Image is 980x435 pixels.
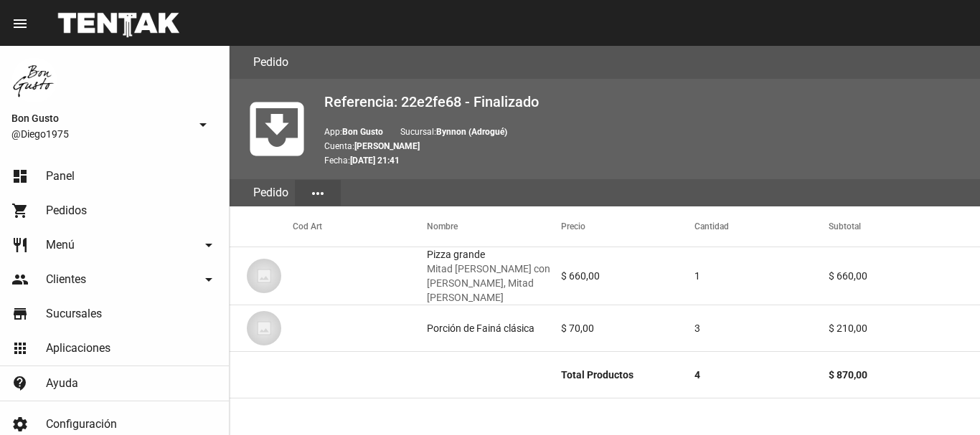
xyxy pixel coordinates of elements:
b: Bynnon (Adrogué) [436,127,507,137]
mat-header-cell: Nombre [427,206,561,247]
mat-cell: Total Productos [561,352,695,398]
mat-cell: $ 660,00 [561,253,695,299]
mat-header-cell: Precio [561,206,695,247]
mat-cell: 4 [694,352,829,398]
mat-icon: arrow_drop_down [200,271,217,288]
p: App: Sucursal: [324,125,969,139]
mat-icon: settings [11,416,29,433]
span: Aplicaciones [46,341,110,355]
span: Pedidos [46,204,87,218]
mat-icon: arrow_drop_down [200,236,217,254]
mat-icon: move_to_inbox [241,93,313,165]
h2: Referencia: 22e2fe68 - Finalizado [324,90,969,113]
mat-icon: apps [11,340,29,357]
mat-cell: $ 70,00 [561,305,695,351]
button: Elegir sección [295,180,341,206]
mat-icon: menu [11,15,29,32]
span: Ayuda [46,376,78,391]
mat-icon: people [11,271,29,288]
mat-header-cell: Cod Art [293,206,427,247]
span: Sucursales [46,307,102,321]
p: Cuenta: [324,139,969,153]
mat-icon: store [11,305,29,322]
h3: Pedido [253,52,288,72]
p: Fecha: [324,153,969,168]
mat-icon: contact_support [11,375,29,392]
span: Bon Gusto [11,110,189,127]
div: Pizza grande [427,247,561,305]
mat-icon: arrow_drop_down [194,116,212,133]
b: Bon Gusto [342,127,383,137]
span: Mitad [PERSON_NAME] con [PERSON_NAME], Mitad [PERSON_NAME] [427,262,561,305]
mat-header-cell: Cantidad [694,206,829,247]
b: [DATE] 21:41 [350,156,400,166]
div: Porción de Fainá clásica [427,321,534,335]
mat-icon: restaurant [11,236,29,254]
mat-cell: 3 [694,305,829,351]
mat-cell: $ 660,00 [829,253,980,299]
img: 07c47add-75b0-4ce5-9aba-194f44787723.jpg [247,311,281,345]
mat-icon: shopping_cart [11,202,29,219]
mat-cell: 1 [694,253,829,299]
span: Clientes [46,272,86,287]
span: Panel [46,169,75,183]
span: Menú [46,238,75,252]
span: Configuración [46,417,117,431]
mat-header-cell: Subtotal [829,206,980,247]
img: 07c47add-75b0-4ce5-9aba-194f44787723.jpg [247,259,281,293]
mat-icon: more_horiz [309,185,326,202]
mat-cell: $ 210,00 [829,305,980,351]
mat-cell: $ 870,00 [829,352,980,398]
img: 8570adf9-ca52-4367-b116-ae09c64cf26e.jpg [11,57,57,103]
span: @Diego1975 [11,127,189,141]
mat-icon: dashboard [11,168,29,185]
b: [PERSON_NAME] [354,141,420,151]
div: Pedido [247,179,295,206]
